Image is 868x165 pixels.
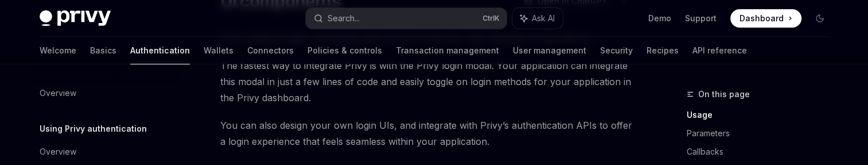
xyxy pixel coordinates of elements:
a: Welcome [40,37,76,64]
a: Authentication [130,37,190,64]
a: Overview [30,141,177,162]
a: Parameters [687,124,838,143]
div: Overview [40,86,76,100]
a: Usage [687,106,838,124]
a: User management [513,37,586,64]
a: Dashboard [730,9,801,28]
a: Recipes [647,37,679,64]
div: Overview [40,145,76,159]
span: On this page [698,87,750,101]
a: Basics [90,37,116,64]
a: Transaction management [396,37,499,64]
span: Dashboard [739,13,784,24]
button: Toggle dark mode [811,9,829,28]
a: Overview [30,83,177,103]
img: dark logo [40,10,111,26]
span: Ask AI [532,13,555,24]
span: The fastest way to integrate Privy is with the Privy login modal. Your application can integrate ... [220,57,634,106]
button: Search...CtrlK [306,8,507,29]
a: Demo [648,13,671,24]
button: Ask AI [512,8,563,29]
a: Wallets [204,37,233,64]
a: Callbacks [687,143,838,161]
span: Ctrl K [482,14,500,23]
a: Support [685,13,717,24]
a: Connectors [247,37,294,64]
a: API reference [692,37,747,64]
span: You can also design your own login UIs, and integrate with Privy’s authentication APIs to offer a... [220,117,634,149]
a: Security [600,37,633,64]
a: Policies & controls [308,37,382,64]
div: Search... [328,11,360,25]
h5: Using Privy authentication [40,122,147,136]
